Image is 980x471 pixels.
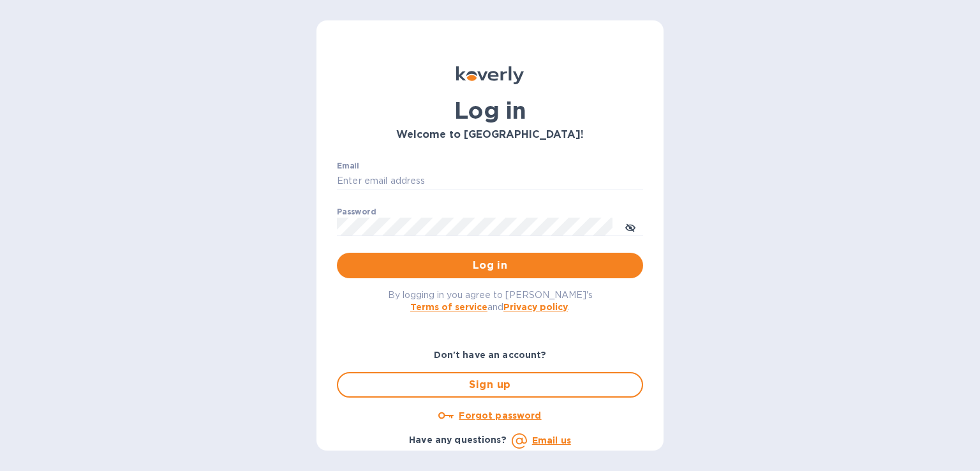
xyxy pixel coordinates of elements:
[337,253,643,278] button: Log in
[337,162,359,170] label: Email
[434,350,547,360] b: Don't have an account?
[456,66,524,84] img: Koverly
[388,290,593,312] span: By logging in you agree to [PERSON_NAME]'s and .
[532,435,571,445] a: Email us
[410,302,487,312] a: Terms of service
[618,214,643,239] button: toggle password visibility
[337,372,643,398] button: Sign up
[337,208,376,216] label: Password
[337,172,643,191] input: Enter email address
[503,302,568,312] a: Privacy policy
[337,97,643,124] h1: Log in
[459,410,541,421] u: Forgot password
[347,258,633,273] span: Log in
[409,435,507,445] b: Have any questions?
[348,377,632,392] span: Sign up
[337,129,643,141] h3: Welcome to [GEOGRAPHIC_DATA]!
